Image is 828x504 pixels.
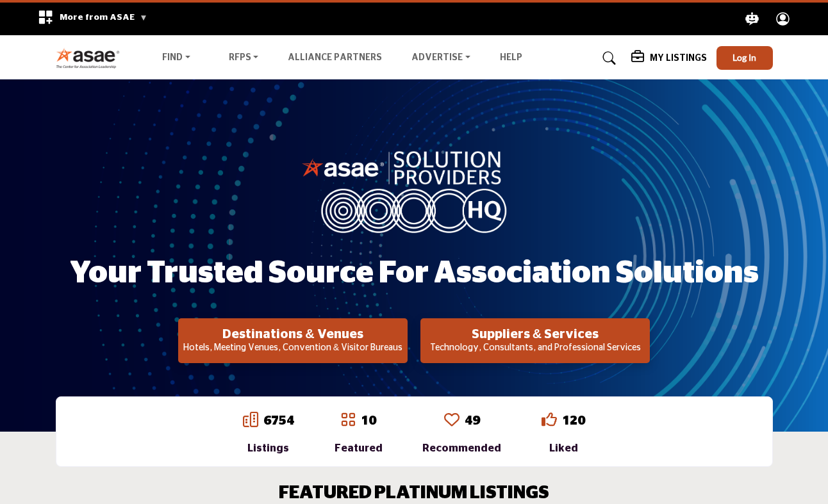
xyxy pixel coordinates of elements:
[182,342,404,355] p: Hotels, Meeting Venues, Convention & Visitor Bureaus
[60,13,147,22] span: More from ASAE
[422,441,501,456] div: Recommended
[444,412,460,430] a: Go to Recommended
[302,148,526,232] img: image
[335,441,383,456] div: Featured
[243,441,294,456] div: Listings
[542,412,557,427] i: Go to Liked
[70,254,759,293] h1: Your Trusted Source for Association Solutions
[56,47,127,69] img: Site Logo
[263,414,294,427] a: 6754
[424,327,646,342] h2: Suppliers & Services
[500,53,522,62] a: Help
[733,52,756,63] span: Log In
[153,49,199,67] a: Find
[361,414,376,427] a: 10
[465,414,480,427] a: 49
[340,412,356,430] a: Go to Featured
[182,327,404,342] h2: Destinations & Venues
[590,48,624,69] a: Search
[650,53,707,64] h5: My Listings
[542,441,585,456] div: Liked
[420,318,650,363] button: Suppliers & Services Technology, Consultants, and Professional Services
[402,49,479,67] a: Advertise
[178,318,408,363] button: Destinations & Venues Hotels, Meeting Venues, Convention & Visitor Bureaus
[288,53,382,62] a: Alliance Partners
[716,46,773,70] button: Log In
[424,342,646,355] p: Technology, Consultants, and Professional Services
[220,49,268,67] a: RFPs
[562,414,585,427] a: 120
[29,3,156,35] div: More from ASAE
[631,51,707,66] div: My Listings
